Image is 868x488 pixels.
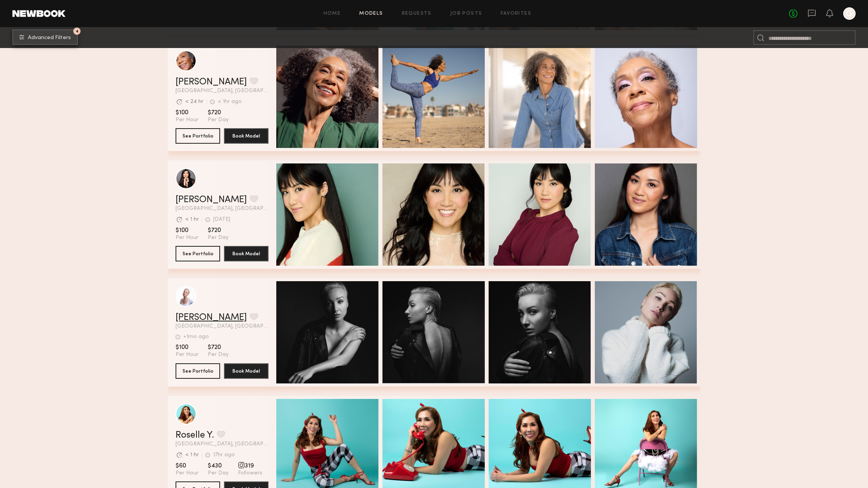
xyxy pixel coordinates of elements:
[312,447,358,454] span: Quick Preview
[208,234,229,241] span: Per Day
[524,212,571,219] span: Quick Preview
[630,212,677,219] span: Quick Preview
[183,334,209,340] div: +1mo ago
[176,117,198,124] span: Per Hour
[176,324,269,329] span: [GEOGRAPHIC_DATA], [GEOGRAPHIC_DATA]
[185,217,199,222] div: < 1 hr
[176,363,220,379] button: See Portfolio
[524,447,571,454] span: Quick Preview
[324,11,341,16] a: Home
[185,452,199,458] div: < 1 hr
[208,117,229,124] span: Per Day
[418,212,465,219] span: Quick Preview
[524,330,571,337] span: Quick Preview
[176,77,247,87] a: [PERSON_NAME]
[176,462,198,470] span: $60
[450,11,482,16] a: Job Posts
[213,217,230,222] div: [DATE]
[359,11,383,16] a: Models
[176,470,198,477] span: Per Hour
[238,470,262,477] span: Followers
[630,94,677,101] span: Quick Preview
[176,88,269,94] span: [GEOGRAPHIC_DATA], [GEOGRAPHIC_DATA]
[208,462,229,470] span: $430
[208,109,229,117] span: $720
[208,351,229,358] span: Per Day
[176,128,220,144] button: See Portfolio
[501,11,531,16] a: Favorites
[843,7,856,20] a: G
[176,313,247,322] a: [PERSON_NAME]
[76,29,79,33] span: 4
[418,447,465,454] span: Quick Preview
[224,128,269,144] button: Book Model
[224,246,269,261] button: Book Model
[208,344,229,351] span: $720
[185,99,203,105] div: < 24 hr
[176,344,198,351] span: $100
[176,227,198,234] span: $100
[312,212,358,219] span: Quick Preview
[176,351,198,358] span: Per Hour
[176,206,269,211] span: [GEOGRAPHIC_DATA], [GEOGRAPHIC_DATA]
[224,363,269,379] button: Book Model
[418,94,465,101] span: Quick Preview
[176,234,198,241] span: Per Hour
[176,246,220,261] button: See Portfolio
[176,431,214,440] a: Roselle Y.
[312,330,358,337] span: Quick Preview
[238,462,262,470] span: 319
[312,94,358,101] span: Quick Preview
[218,99,242,105] div: < 1hr ago
[402,11,432,16] a: Requests
[12,29,78,45] button: 4Advanced Filters
[176,195,247,204] a: [PERSON_NAME]
[208,470,229,477] span: Per Day
[176,109,198,117] span: $100
[524,94,571,101] span: Quick Preview
[213,452,235,458] div: 17hr ago
[208,227,229,234] span: $720
[630,330,677,337] span: Quick Preview
[176,442,269,447] span: [GEOGRAPHIC_DATA], [GEOGRAPHIC_DATA]
[630,447,677,454] span: Quick Preview
[418,330,465,337] span: Quick Preview
[28,35,71,41] span: Advanced Filters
